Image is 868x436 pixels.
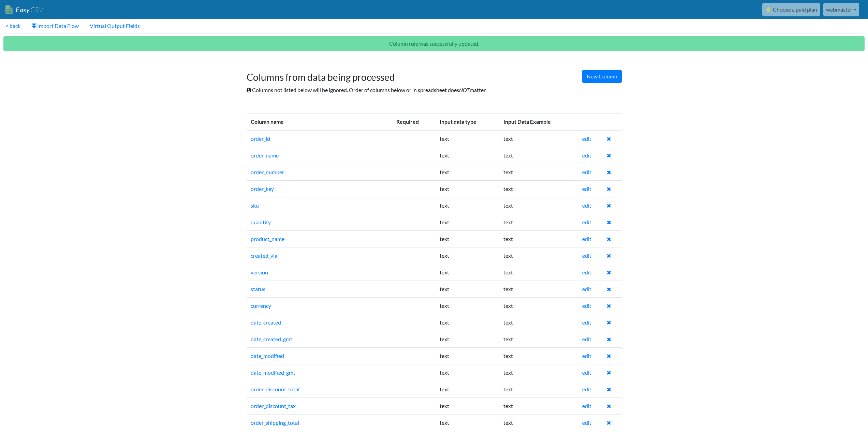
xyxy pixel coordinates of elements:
[499,180,578,197] td: text
[247,65,622,83] h1: Columns from data being processed
[251,219,271,225] a: quantity
[26,19,84,33] a: Import Data Flow
[251,185,274,192] a: order_key
[251,352,284,359] a: date_modified
[499,197,578,214] td: text
[582,269,591,275] a: edit
[582,70,622,83] a: New Column
[247,113,393,130] th: Column name
[499,247,578,264] td: text
[499,147,578,164] td: text
[251,403,296,409] a: order_discount_tax
[251,319,281,326] a: date_created
[499,164,578,180] td: text
[251,236,284,242] a: product_name
[582,185,591,192] a: edit
[582,169,591,175] a: edit
[436,347,499,364] td: text
[251,169,284,175] a: order_number
[499,214,578,230] td: text
[499,314,578,331] td: text
[436,180,499,197] td: text
[251,302,271,309] a: currency
[251,202,259,209] a: sku
[251,252,277,259] a: created_via
[582,386,591,392] a: edit
[499,281,578,297] td: text
[499,397,578,414] td: text
[436,113,499,130] th: Input data type
[499,113,578,130] th: Input Data Example
[459,87,470,93] i: NOT
[582,219,591,225] a: edit
[582,336,591,342] a: edit
[84,19,145,33] a: Virtual Output Fields
[436,364,499,381] td: text
[499,414,578,431] td: text
[247,86,622,94] p: Columns not listed below will be ignored. Order of columns below or in spreadsheet does matter.
[582,252,591,259] a: edit
[30,5,43,14] span: CSV
[436,314,499,331] td: text
[436,230,499,247] td: text
[582,152,591,159] a: edit
[3,36,865,51] p: Column rule was successfully updated.
[251,369,295,376] a: date_modified_gmt
[582,319,591,326] a: edit
[251,386,299,392] a: order_discount_total
[251,286,265,292] a: status
[582,135,591,142] a: edit
[251,269,268,275] a: version
[436,281,499,297] td: text
[582,369,591,376] a: edit
[436,381,499,397] td: text
[436,197,499,214] td: text
[251,135,270,142] a: order_id
[436,264,499,281] td: text
[582,419,591,426] a: edit
[251,152,279,159] a: order_name
[499,264,578,281] td: text
[436,147,499,164] td: text
[5,3,43,17] a: EasyCSV
[582,352,591,359] a: edit
[436,297,499,314] td: text
[499,130,578,147] td: text
[582,202,591,209] a: edit
[499,230,578,247] td: text
[436,214,499,230] td: text
[499,331,578,347] td: text
[436,331,499,347] td: text
[251,419,299,426] a: order_shipping_total
[582,286,591,292] a: edit
[582,236,591,242] a: edit
[251,336,292,342] a: date_created_gmt
[582,403,591,409] a: edit
[499,364,578,381] td: text
[499,381,578,397] td: text
[762,3,820,16] a: ⭐ Choose a paid plan
[823,3,859,16] a: webmaster
[436,164,499,180] td: text
[436,414,499,431] td: text
[436,130,499,147] td: text
[499,297,578,314] td: text
[436,397,499,414] td: text
[392,113,436,130] th: Required
[436,247,499,264] td: text
[582,302,591,309] a: edit
[499,347,578,364] td: text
